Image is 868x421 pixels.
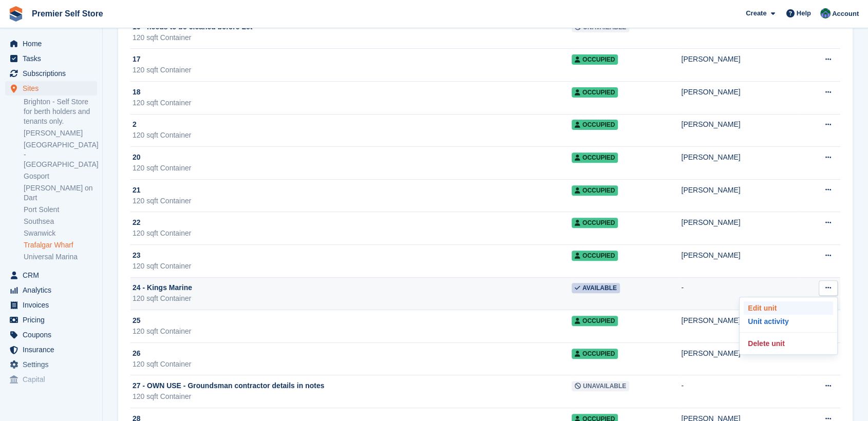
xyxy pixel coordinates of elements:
div: 120 sqft Container [133,293,572,304]
a: menu [5,36,97,51]
div: [PERSON_NAME] [681,119,799,130]
span: Occupied [572,251,618,261]
span: Occupied [572,120,618,130]
span: Storefront [9,395,102,406]
a: Unit activity [744,315,833,328]
a: Premier Self Store [28,5,107,22]
span: CRM [23,268,84,282]
div: 120 sqft Container [133,228,572,239]
span: Analytics [23,283,84,297]
img: stora-icon-8386f47178a22dfd0bd8f6a31ec36ba5ce8667c1dd55bd0f319d3a0aa187defe.svg [8,6,24,22]
a: Universal Marina [24,252,97,262]
span: 23 [133,250,141,261]
span: 18 [133,87,141,98]
div: [PERSON_NAME] [681,315,799,326]
span: 17 [133,54,141,65]
span: 26 [133,348,141,359]
a: Brighton - Self Store for berth holders and tenants only. [24,97,97,126]
span: Invoices [23,298,84,312]
span: Tasks [23,51,84,66]
td: - [681,375,799,408]
a: [GEOGRAPHIC_DATA] - [GEOGRAPHIC_DATA] [24,140,97,169]
span: Help [797,8,811,18]
a: menu [5,357,97,372]
img: Jo Granger [820,8,831,18]
span: Account [832,9,859,19]
div: 120 sqft Container [133,261,572,272]
a: menu [5,81,97,95]
div: 120 sqft Container [133,196,572,206]
span: 2 [133,119,137,130]
a: Southsea [24,217,97,226]
div: [PERSON_NAME] [681,87,799,98]
div: [PERSON_NAME] [681,250,799,261]
td: - [681,16,799,49]
div: 120 sqft Container [133,391,572,402]
span: 27 - OWN USE - Groundsman contractor details in notes [133,380,324,391]
a: menu [5,268,97,282]
span: Occupied [572,54,618,65]
span: Subscriptions [23,66,84,81]
a: Edit unit [744,301,833,315]
a: menu [5,328,97,342]
span: Occupied [572,349,618,359]
a: Delete unit [744,337,833,350]
span: 20 [133,152,141,163]
span: Occupied [572,152,618,163]
span: Occupied [572,316,618,326]
span: 24 - Kings Marine [133,282,192,293]
span: Capital [23,372,84,387]
a: Swanwick [24,228,97,238]
span: Create [746,8,766,18]
a: menu [5,283,97,297]
div: [PERSON_NAME] [681,54,799,65]
div: 120 sqft Container [133,32,572,43]
div: 120 sqft Container [133,65,572,75]
div: 120 sqft Container [133,359,572,370]
a: [PERSON_NAME] on Dart [24,183,97,203]
span: Unavailable [572,381,629,391]
div: [PERSON_NAME] [681,185,799,196]
a: menu [5,372,97,387]
div: 120 sqft Container [133,163,572,174]
span: 21 [133,185,141,196]
a: Gosport [24,171,97,181]
span: Settings [23,357,84,372]
span: Available [572,283,620,293]
div: [PERSON_NAME] [681,348,799,359]
span: 25 [133,315,141,326]
span: 22 [133,217,141,228]
a: menu [5,313,97,327]
a: menu [5,51,97,66]
span: Sites [23,81,84,95]
div: [PERSON_NAME] [681,217,799,228]
div: [PERSON_NAME] [681,152,799,163]
span: Insurance [23,342,84,357]
div: 120 sqft Container [133,98,572,108]
a: menu [5,298,97,312]
a: menu [5,66,97,81]
span: Occupied [572,185,618,196]
span: Coupons [23,328,84,342]
a: [PERSON_NAME] [24,128,97,138]
a: Port Solent [24,205,97,215]
div: 120 sqft Container [133,326,572,337]
a: Trafalgar Wharf [24,240,97,250]
div: 120 sqft Container [133,130,572,141]
td: - [681,277,799,310]
span: Pricing [23,313,84,327]
span: Occupied [572,218,618,228]
a: menu [5,342,97,357]
span: Home [23,36,84,51]
span: Occupied [572,87,618,98]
